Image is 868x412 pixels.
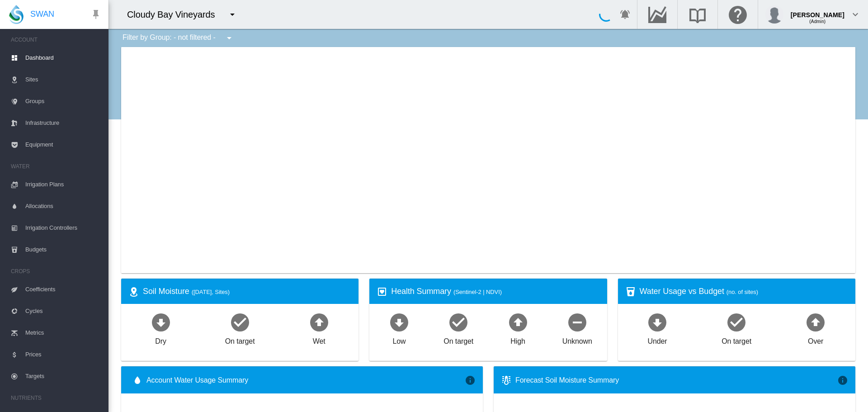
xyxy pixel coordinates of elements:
md-icon: icon-menu-down [227,9,238,20]
span: ACCOUNT [11,33,101,47]
div: On target [225,333,255,346]
span: NUTRIENTS [11,391,101,405]
div: Low [392,333,406,346]
div: High [510,333,525,346]
button: icon-menu-down [223,5,241,24]
span: Prices [25,344,101,365]
md-icon: icon-chevron-down [850,9,861,20]
md-icon: icon-cup-water [625,286,636,297]
md-icon: Search the knowledge base [687,9,708,20]
span: Irrigation Controllers [25,217,101,239]
span: Allocations [25,195,101,217]
span: Dashboard [25,47,101,69]
span: Groups [25,90,101,112]
span: (Admin) [809,19,826,24]
md-icon: icon-pin [90,9,101,20]
md-icon: icon-thermometer-lines [501,375,512,386]
div: Under [648,333,667,346]
span: (Sentinel-2 | NDVI) [453,289,502,295]
md-icon: icon-water [132,375,143,386]
md-icon: icon-arrow-up-bold-circle [805,311,826,333]
span: Metrics [25,322,101,344]
button: icon-menu-down [220,29,238,47]
span: Budgets [25,239,101,260]
span: WATER [11,159,101,174]
div: Wet [313,333,325,346]
div: Over [808,333,823,346]
span: Sites [25,69,101,90]
md-icon: icon-arrow-down-bold-circle [388,311,410,333]
span: SWAN [30,9,54,20]
img: SWAN-Landscape-Logo-Colour-drop.png [9,5,24,24]
md-icon: icon-minus-circle [566,311,588,333]
md-icon: icon-arrow-down-bold-circle [646,311,668,333]
div: On target [443,333,473,346]
div: Filter by Group: - not filtered - [116,29,241,47]
div: On target [722,333,751,346]
div: Forecast Soil Moisture Summary [515,375,837,385]
md-icon: icon-bell-ring [620,9,631,20]
md-icon: icon-arrow-down-bold-circle [150,311,172,333]
span: Coefficients [25,279,101,300]
md-icon: icon-checkbox-marked-circle [229,311,251,333]
div: Dry [155,333,166,346]
button: icon-bell-ring [616,5,634,24]
div: Unknown [562,333,592,346]
div: Health Summary [391,286,599,297]
div: [PERSON_NAME] [791,7,844,16]
md-icon: icon-heart-box-outline [377,286,387,297]
md-icon: icon-arrow-up-bold-circle [308,311,330,333]
img: profile.jpg [765,5,783,24]
span: ([DATE], Sites) [192,289,230,295]
span: CROPS [11,264,101,279]
div: Water Usage vs Budget [640,286,848,297]
span: Account Water Usage Summary [146,375,465,385]
md-icon: Go to the Data Hub [646,9,668,20]
md-icon: icon-information [837,375,848,386]
span: Irrigation Plans [25,174,101,195]
md-icon: icon-information [465,375,476,386]
div: Cloudy Bay Vineyards [127,8,223,21]
md-icon: icon-map-marker-radius [128,286,139,297]
md-icon: icon-checkbox-marked-circle [726,311,747,333]
md-icon: icon-menu-down [224,33,235,43]
span: Equipment [25,134,101,156]
span: Targets [25,365,101,387]
div: Soil Moisture [143,286,351,297]
span: (no. of sites) [726,289,758,295]
md-icon: Click here for help [727,9,749,20]
md-icon: icon-checkbox-marked-circle [448,311,469,333]
md-icon: icon-arrow-up-bold-circle [507,311,529,333]
span: Cycles [25,300,101,322]
span: Infrastructure [25,112,101,134]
